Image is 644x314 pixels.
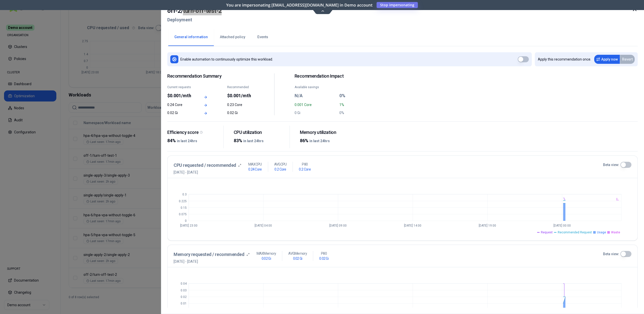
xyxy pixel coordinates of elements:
[182,193,187,196] tspan: 0.3
[234,130,286,135] div: CPU utilization
[603,162,619,167] label: Beta view:
[611,230,620,234] span: Waste
[248,162,262,167] p: MAX CPU
[257,251,276,256] p: MAX Memory
[181,289,187,292] tspan: 0.03
[404,224,421,227] tspan: [DATE] 14:00
[177,139,197,143] span: in last 24hrs
[295,73,381,79] h2: Recommendation Impact
[295,92,336,99] div: N/A
[180,224,197,227] tspan: [DATE] 23:00
[174,170,241,175] span: [DATE] - [DATE]
[479,224,496,227] tspan: [DATE] 19:00
[295,102,336,107] div: 0.001 Core
[181,302,187,305] tspan: 0.01
[262,256,271,261] h1: 0.02 Gi
[227,110,254,115] div: 0.02 Gi
[167,137,219,144] div: 84%
[295,85,336,89] div: Available savings
[227,85,254,89] div: Recommended
[538,57,591,62] p: Apply this recommendation once.
[167,73,254,79] span: Recommendation Summary
[180,57,273,62] p: Enable automation to continuously optimize this workload.
[597,230,606,234] span: Usage
[339,110,381,115] div: 0%
[181,295,187,299] tspan: 0.02
[339,92,381,99] div: 0%
[167,102,194,107] div: 0.24 Core
[274,162,287,167] p: AVG CPU
[168,28,214,46] button: General information
[274,167,286,172] h1: 0.2 Core
[179,199,187,203] tspan: 0.225
[248,167,262,172] h1: 0.24 Core
[319,256,329,261] h1: 0.02 Gi
[234,137,286,144] div: 83%
[243,139,264,143] span: in last 24hrs
[553,224,571,227] tspan: [DATE] 00:00
[179,213,187,216] tspan: 0.075
[167,6,222,15] h2: off-2 / turn-off-test-2
[174,259,250,264] span: [DATE] - [DATE]
[309,139,330,143] span: in last 24hrs
[174,251,245,258] h3: Memory requested / recommended
[295,110,336,115] div: 0 Gi
[227,102,254,107] div: 0.23 Core
[255,224,272,227] tspan: [DATE] 04:00
[167,92,194,99] div: $0.001/mth
[167,15,222,24] h2: Deployment
[321,251,327,256] p: P80
[167,85,194,89] div: Current requests
[181,282,187,285] tspan: 0.04
[299,167,310,172] h1: 0.2 Core
[293,256,302,261] h1: 0.02 Gi
[251,28,274,46] button: Events
[603,251,619,256] label: Beta view:
[302,162,308,167] p: P80
[288,251,307,256] p: AVG Memory
[329,224,347,227] tspan: [DATE] 09:00
[594,55,620,64] button: Apply now
[541,230,553,234] span: Request
[227,92,254,99] div: $0.001/mth
[339,102,381,107] div: 1%
[300,137,352,144] div: 86%
[300,130,352,135] div: Memory utilization
[185,219,187,223] tspan: 0
[558,230,592,234] span: Recommended Request
[167,130,219,135] div: Efficiency score
[174,162,236,169] h3: CPU requested / recommended
[214,28,251,46] button: Attached policy
[167,110,194,115] div: 0.02 Gi
[181,206,187,210] tspan: 0.15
